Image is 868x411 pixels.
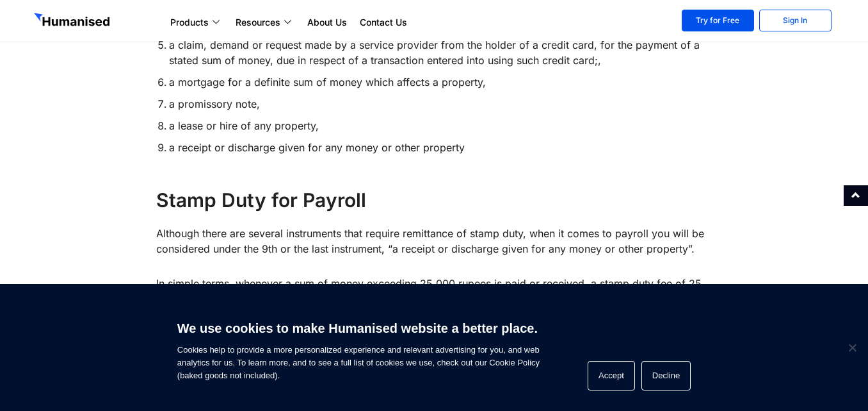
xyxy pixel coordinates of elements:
[169,118,712,133] li: a lease or hire of any property,
[156,187,712,213] h4: Stamp Duty for Payroll
[846,341,858,354] span: Decline
[169,140,712,155] li: a receipt or discharge given for any money or other property
[34,13,112,29] img: GetHumanised Logo
[169,96,712,112] li: a promissory note,
[641,361,691,390] button: Decline
[156,226,712,256] p: Although there are several instruments that require remittance of stamp duty, when it comes to pa...
[177,319,540,337] h6: We use cookies to make Humanised website a better place.
[177,313,540,382] span: Cookies help to provide a more personalized experience and relevant advertising for you, and web ...
[164,15,229,30] a: Products
[588,361,635,390] button: Accept
[229,15,301,30] a: Resources
[169,74,712,90] li: a mortgage for a definite sum of money which affects a property,
[682,10,754,31] a: Try for Free
[301,15,353,30] a: About Us
[353,15,414,30] a: Contact Us
[169,37,712,68] li: a claim, demand or request made by a service provider from the holder of a credit card, for the p...
[156,276,712,306] p: In simple terms, whenever a sum of money exceeding 25,000 rupees is paid or received, a stamp dut...
[759,10,832,31] a: Sign In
